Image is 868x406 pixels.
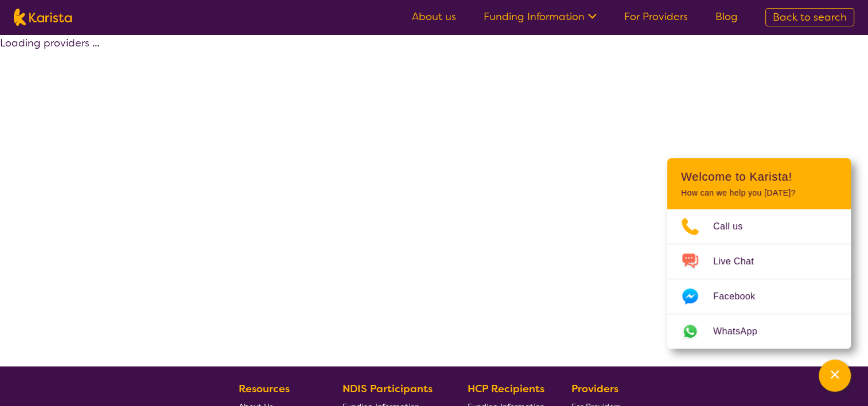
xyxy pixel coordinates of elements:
div: Channel Menu [667,158,851,349]
span: Facebook [713,288,769,305]
a: Web link opens in a new tab. [667,314,851,349]
a: About us [412,10,456,24]
span: Back to search [773,10,847,24]
b: Resources [239,382,290,396]
b: NDIS Participants [342,382,433,396]
span: Live Chat [713,253,768,270]
p: How can we help you [DATE]? [681,188,837,198]
b: Providers [571,382,618,396]
img: Karista logo [14,9,72,26]
a: Blog [715,10,738,24]
span: Call us [713,218,757,235]
a: Funding Information [484,10,597,24]
button: Channel Menu [819,360,851,392]
h2: Welcome to Karista! [681,170,837,184]
ul: Choose channel [667,209,851,349]
span: WhatsApp [713,323,771,340]
a: For Providers [624,10,688,24]
b: HCP Recipients [468,382,544,396]
a: Back to search [765,8,854,26]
